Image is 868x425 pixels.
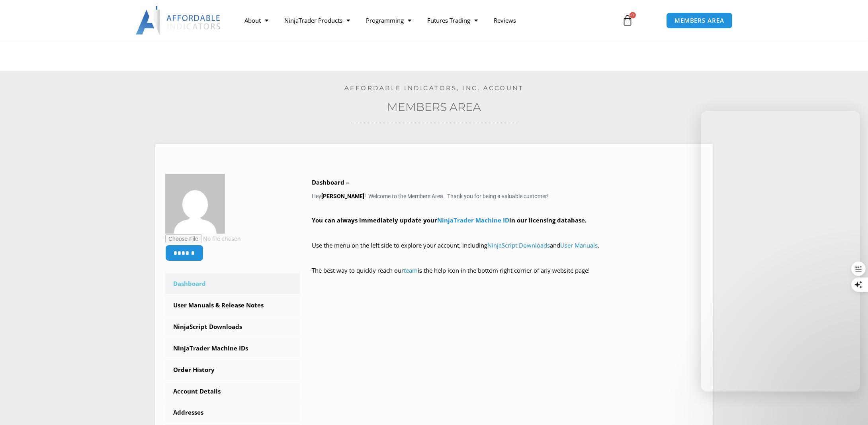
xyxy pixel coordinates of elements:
[136,6,221,35] img: LogoAI | Affordable Indicators – NinjaTrader
[165,338,300,359] a: NinjaTrader Machine IDs
[165,360,300,380] a: Order History
[237,11,612,30] nav: Menu
[237,11,276,30] a: About
[312,265,703,287] p: The best way to quickly reach our is the help icon in the bottom right corner of any website page!
[486,11,524,30] a: Reviews
[701,111,860,392] iframe: To enrich screen reader interactions, please activate Accessibility in Grammarly extension settings
[387,100,481,114] a: Members Area
[358,11,419,30] a: Programming
[560,241,598,249] a: User Manuals
[165,402,300,423] a: Addresses
[404,266,418,274] a: team
[165,174,225,234] img: a3dcfe464c1e317232f9c6edf62711f1b93a3b3d299e5fba6250e9a37ba151ba
[321,193,364,199] strong: [PERSON_NAME]
[312,240,703,262] p: Use the menu on the left side to explore your account, including and .
[165,317,300,337] a: NinjaScript Downloads
[610,9,645,32] a: 0
[841,398,860,417] iframe: Intercom live chat
[165,381,300,402] a: Account Details
[629,12,636,18] span: 0
[437,216,509,224] a: NinjaTrader Machine ID
[312,216,586,224] strong: You can always immediately update your in our licensing database.
[674,18,724,24] span: MEMBERS AREA
[312,178,349,186] b: Dashboard –
[165,295,300,316] a: User Manuals & Release Notes
[419,11,486,30] a: Futures Trading
[165,273,300,294] a: Dashboard
[666,12,733,29] a: MEMBERS AREA
[276,11,358,30] a: NinjaTrader Products
[344,84,524,92] a: Affordable Indicators, Inc. Account
[312,177,703,287] div: Hey ! Welcome to the Members Area. Thank you for being a valuable customer!
[487,241,550,249] a: NinjaScript Downloads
